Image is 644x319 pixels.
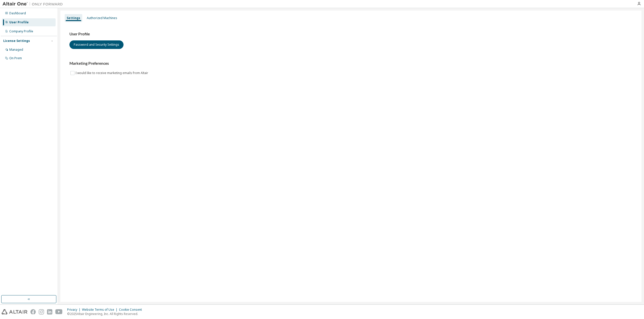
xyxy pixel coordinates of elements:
[9,56,22,60] div: On Prem
[55,309,63,314] img: youtube.svg
[9,48,23,52] div: Managed
[3,39,30,43] div: License Settings
[47,309,52,314] img: linkedin.svg
[9,11,26,15] div: Dashboard
[9,20,29,24] div: User Profile
[67,16,80,20] div: Settings
[3,2,65,7] img: Altair One
[87,16,117,20] div: Authorized Machines
[69,32,632,37] h3: User Profile
[9,29,33,33] div: Company Profile
[82,308,119,312] div: Website Terms of Use
[30,309,36,314] img: facebook.svg
[69,61,632,66] h3: Marketing Preferences
[67,312,145,316] p: © 2025 Altair Engineering, Inc. All Rights Reserved.
[39,309,44,314] img: instagram.svg
[2,309,27,314] img: altair_logo.svg
[119,308,145,312] div: Cookie Consent
[67,308,82,312] div: Privacy
[69,40,124,49] button: Password and Security Settings
[75,70,149,76] label: I would like to receive marketing emails from Altair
